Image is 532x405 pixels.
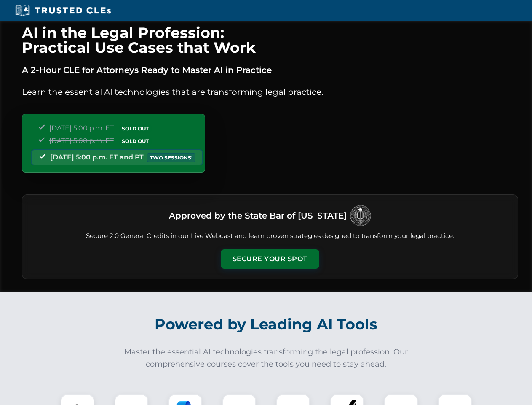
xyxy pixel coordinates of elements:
h3: Approved by the State Bar of [US_STATE] [169,208,347,223]
span: SOLD OUT [119,124,152,133]
span: SOLD OUT [119,137,152,146]
h1: AI in the Legal Profession: Practical Use Cases that Work [22,25,518,55]
p: Learn the essential AI technologies that are transforming legal practice. [22,85,518,99]
span: [DATE] 5:00 p.m. ET [49,124,114,132]
button: Secure Your Spot [221,249,319,269]
span: [DATE] 5:00 p.m. ET [49,137,114,145]
p: Master the essential AI technologies transforming the legal profession. Our comprehensive courses... [119,346,414,370]
img: Logo [350,205,371,226]
h2: Powered by Leading AI Tools [33,310,500,339]
p: Secure 2.0 General Credits in our Live Webcast and learn proven strategies designed to transform ... [32,231,508,241]
p: A 2-Hour CLE for Attorneys Ready to Master AI in Practice [22,63,518,77]
img: Trusted CLEs [13,4,113,17]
